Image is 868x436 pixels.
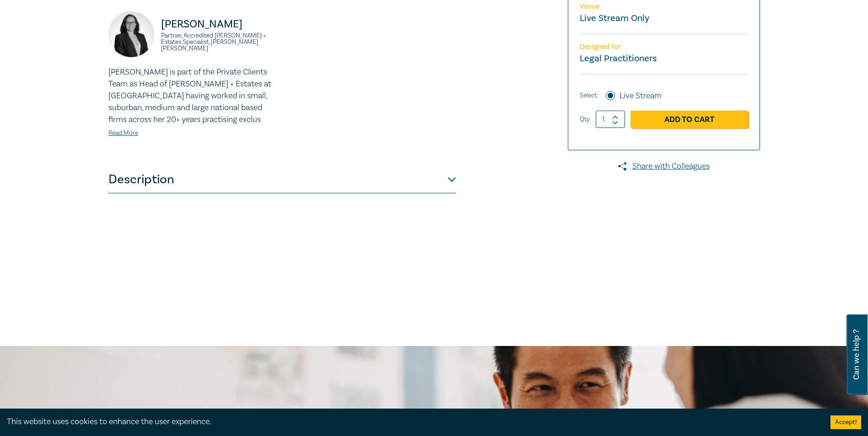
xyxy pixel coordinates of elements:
span: Can we help ? [852,320,861,389]
label: Qty [580,114,590,124]
label: Live Stream [620,90,662,102]
small: Partner, Accredited [PERSON_NAME] + Estates Specialist, [PERSON_NAME] [PERSON_NAME] [161,32,277,52]
small: Legal Practitioners [580,53,657,64]
input: 1 [596,111,625,128]
p: Designed for [580,43,748,51]
button: Description [108,166,456,193]
p: Venue [580,2,748,11]
button: Accept cookies [830,415,861,429]
a: Share with Colleagues [568,160,760,172]
a: Live Stream Only [580,12,649,24]
a: Add to Cart [631,111,748,128]
p: [PERSON_NAME] is part of the Private Clients Team as Head of [PERSON_NAME] + Estates at [GEOGRAPH... [108,66,277,126]
span: Select: [580,90,598,101]
div: This website uses cookies to enhance the user experience. [7,416,817,428]
p: [PERSON_NAME] [161,17,277,32]
img: https://s3.ap-southeast-2.amazonaws.com/leo-cussen-store-production-content/Contacts/Naomi%20Guye... [108,11,154,57]
a: Read More [108,129,138,137]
